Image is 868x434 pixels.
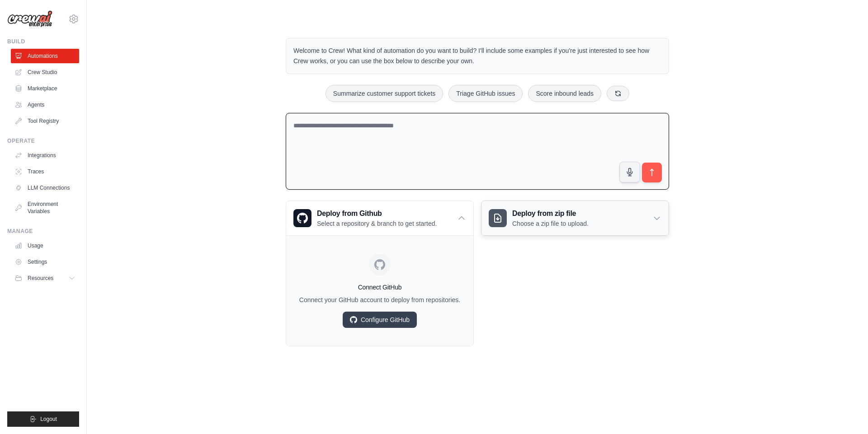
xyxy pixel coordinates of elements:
[317,219,437,228] p: Select a repository & branch to get started.
[11,197,79,219] a: Environment Variables
[11,49,79,63] a: Automations
[343,312,417,328] a: Configure GitHub
[7,10,52,28] img: Logo
[11,271,79,285] button: Resources
[7,411,79,427] button: Logout
[11,114,79,128] a: Tool Registry
[823,391,868,434] iframe: Chat Widget
[11,65,79,79] a: Crew Studio
[293,283,466,292] h4: Connect GitHub
[11,238,79,253] a: Usage
[512,208,589,219] h3: Deploy from zip file
[11,148,79,163] a: Integrations
[7,38,79,45] div: Build
[28,275,53,282] span: Resources
[317,208,437,219] h3: Deploy from Github
[512,219,589,228] p: Choose a zip file to upload.
[7,228,79,235] div: Manage
[11,98,79,112] a: Agents
[528,85,601,102] button: Score inbound leads
[325,85,443,102] button: Summarize customer support tickets
[293,46,661,66] p: Welcome to Crew! What kind of automation do you want to build? I'll include some examples if you'...
[11,255,79,269] a: Settings
[40,415,57,423] span: Logout
[448,85,523,102] button: Triage GitHub issues
[7,137,79,145] div: Operate
[11,181,79,195] a: LLM Connections
[293,295,466,304] p: Connect your GitHub account to deploy from repositories.
[11,81,79,96] a: Marketplace
[11,164,79,179] a: Traces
